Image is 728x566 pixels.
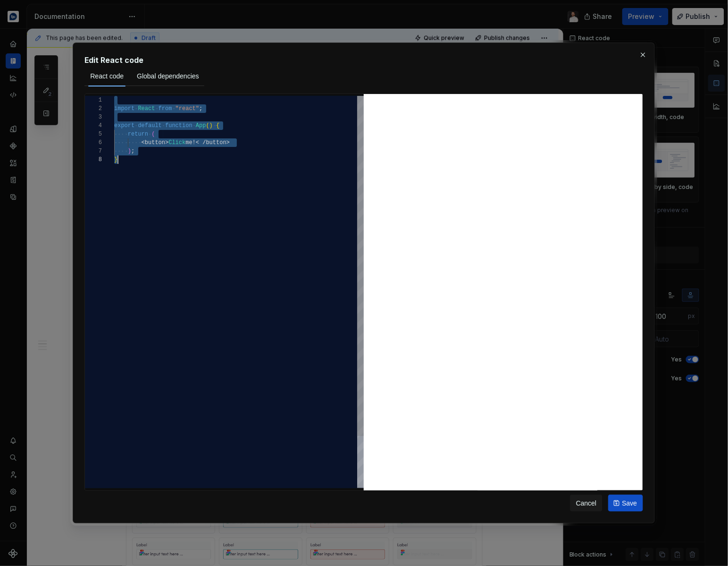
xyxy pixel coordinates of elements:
span: ) [209,122,213,129]
span: button [206,139,226,146]
span: ( [206,122,209,129]
span: React code [90,71,124,81]
div: React code [84,66,129,86]
span: from [159,105,172,112]
div: Global dependencies [131,66,205,86]
div: 3 [85,113,102,121]
span: export [114,122,134,129]
div: 8 [85,155,102,164]
span: ( [152,131,155,137]
span: default [138,122,162,129]
div: 5 [85,130,102,138]
span: ; [131,148,134,154]
button: Cancel [570,495,603,512]
span: ) [128,148,131,154]
span: "react" [176,105,199,112]
div: 7 [85,147,102,155]
span: return [128,131,148,137]
div: 4 [85,121,102,130]
span: / [203,139,206,146]
button: Save [609,495,644,512]
span: > [165,139,168,146]
span: Click [169,139,186,146]
span: function [165,122,192,129]
button: Global dependencies [131,68,205,85]
span: { [216,122,219,129]
span: > [226,139,230,146]
div: 1 [85,96,102,104]
span: Cancel [576,498,597,508]
span: Global dependencies [137,71,199,81]
span: import [114,105,134,112]
h2: Edit React code [84,54,643,66]
span: React [138,105,155,112]
span: ; [199,105,202,112]
div: 6 [85,138,102,147]
div: 2 [85,104,102,113]
span: } [114,156,117,163]
button: React code [84,68,129,85]
span: !< [192,139,199,146]
span: button [145,139,165,146]
span: Save [622,498,637,508]
iframe: Sandpack Preview [364,94,643,490]
span: me [186,139,192,146]
span: App [196,122,206,129]
span: < [142,139,145,146]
